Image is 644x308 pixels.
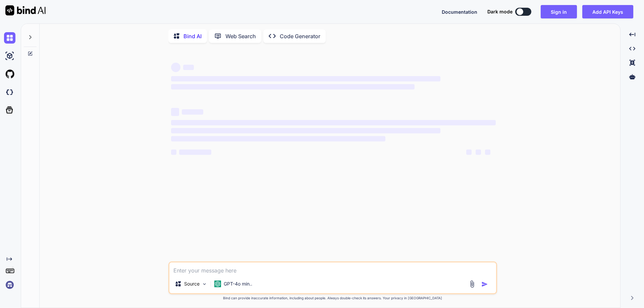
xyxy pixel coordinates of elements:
[466,149,472,155] span: ‌
[171,136,385,141] span: ‌
[171,149,176,155] span: ‌
[183,32,202,40] p: Bind AI
[4,86,15,98] img: darkCloudIdeIcon
[202,281,207,287] img: Pick Models
[476,149,481,155] span: ‌
[468,280,476,288] img: attachment
[179,149,211,155] span: ‌
[5,5,46,15] img: Bind AI
[4,279,15,291] img: signin
[4,32,15,44] img: chat
[171,84,415,89] span: ‌
[582,5,633,18] button: Add API Keys
[171,120,496,125] span: ‌
[224,281,252,287] p: GPT-4o min..
[442,8,477,15] button: Documentation
[171,76,440,81] span: ‌
[184,281,200,287] p: Source
[171,108,179,116] span: ‌
[541,5,577,18] button: Sign in
[183,65,194,70] span: ‌
[214,281,221,287] img: GPT-4o mini
[280,32,320,40] p: Code Generator
[487,8,513,15] span: Dark mode
[225,32,256,40] p: Web Search
[485,149,490,155] span: ‌
[182,109,203,115] span: ‌
[442,9,477,15] span: Documentation
[171,128,440,133] span: ‌
[168,296,497,301] p: Bind can provide inaccurate information, including about people. Always double-check its answers....
[4,50,15,62] img: ai-studio
[481,281,488,288] img: icon
[4,68,15,80] img: githubLight
[171,63,180,72] span: ‌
